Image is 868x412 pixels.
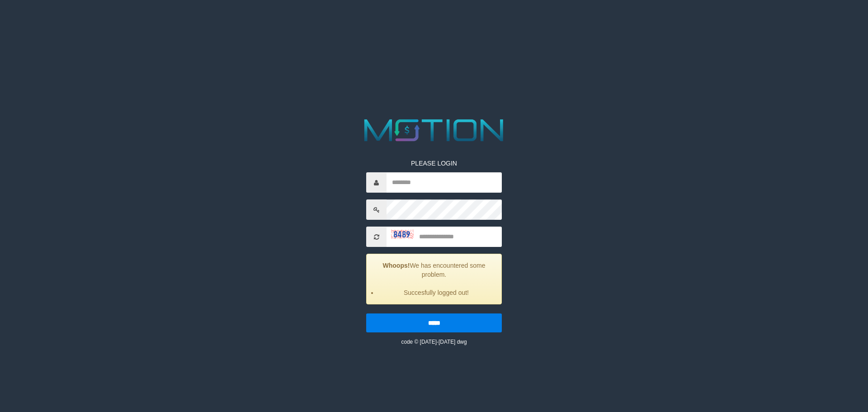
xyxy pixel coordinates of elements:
[391,230,414,239] img: captcha
[378,288,495,297] li: Succesfully logged out!
[358,115,510,145] img: MOTION_logo.png
[366,159,502,168] p: PLEASE LOGIN
[366,254,502,304] div: We has encountered some problem.
[383,262,410,269] strong: Whoops!
[401,339,467,345] small: code © [DATE]-[DATE] dwg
